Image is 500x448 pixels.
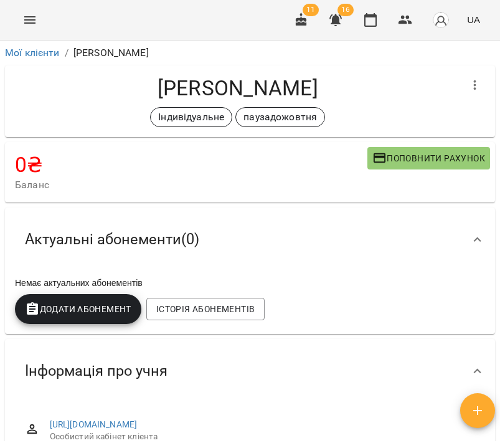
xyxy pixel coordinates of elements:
span: 16 [337,4,354,16]
div: Інформація про учня [5,339,495,403]
button: Поповнити рахунок [367,147,490,169]
p: [PERSON_NAME] [73,45,149,60]
button: UA [462,8,485,31]
li: / [65,45,68,60]
span: Історія абонементів [156,302,255,317]
button: Історія абонементів [146,298,265,320]
button: Menu [15,5,45,35]
span: Актуальні абонементи ( 0 ) [25,230,199,249]
span: Баланс [15,178,367,193]
span: Особистий кабінет клієнта [50,431,475,443]
span: Інформація про учня [25,361,167,381]
span: UA [467,13,480,26]
div: Індивідуальне [150,107,232,127]
img: avatar_s.png [432,11,450,29]
div: паузадожовтня [235,107,325,127]
span: Поповнити рахунок [372,151,485,166]
h4: [PERSON_NAME] [15,75,460,101]
span: 11 [303,4,319,16]
p: Індивідуальне [158,110,224,125]
nav: breadcrumb [5,45,495,60]
h4: 0 ₴ [15,152,367,178]
span: Додати Абонемент [25,302,131,317]
div: Актуальні абонементи(0) [5,207,495,272]
div: Немає актуальних абонементів [12,274,488,292]
a: [URL][DOMAIN_NAME] [50,419,138,429]
a: Мої клієнти [5,47,60,59]
button: Додати Абонемент [15,294,141,324]
p: паузадожовтня [243,110,317,125]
